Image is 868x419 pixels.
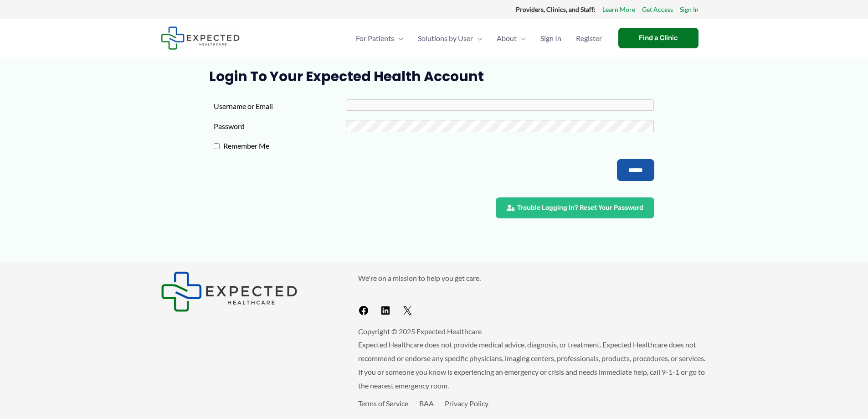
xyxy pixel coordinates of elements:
span: Expected Healthcare does not provide medical advice, diagnosis, or treatment. Expected Healthcare... [358,340,705,389]
label: Password [214,119,346,133]
span: About [497,22,517,54]
span: Solutions by User [418,22,473,54]
a: Trouble Logging In? Reset Your Password [496,197,654,218]
aside: Footer Widget 2 [358,271,708,320]
a: BAA [419,399,434,408]
a: Sign In [533,22,569,54]
a: Solutions by UserMenu Toggle [411,22,489,54]
span: Sign In [540,22,561,54]
a: Terms of Service [358,399,408,408]
a: Sign In [680,4,699,16]
span: Menu Toggle [517,22,526,54]
span: Register [576,22,602,54]
a: Find a Clinic [618,28,699,48]
a: Privacy Policy [445,399,488,408]
a: Learn More [602,4,635,16]
a: AboutMenu Toggle [489,22,533,54]
label: Remember Me [220,139,352,153]
span: Menu Toggle [473,22,482,54]
span: Copyright © 2025 Expected Healthcare [358,327,482,336]
a: Get Access [642,4,673,16]
img: Expected Healthcare Logo - side, dark font, small [161,26,240,50]
span: For Patients [356,22,394,54]
label: Username or Email [214,99,346,113]
strong: Providers, Clinics, and Staff: [516,5,596,13]
p: We're on a mission to help you get care. [358,271,708,285]
span: Menu Toggle [394,22,403,54]
img: Expected Healthcare Logo - side, dark font, small [161,271,298,312]
span: Trouble Logging In? Reset Your Password [517,205,643,211]
nav: Primary Site Navigation [349,22,609,54]
a: Register [569,22,609,54]
aside: Footer Widget 1 [161,271,335,312]
h1: Login to Your Expected Health Account [209,68,659,85]
a: For PatientsMenu Toggle [349,22,411,54]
